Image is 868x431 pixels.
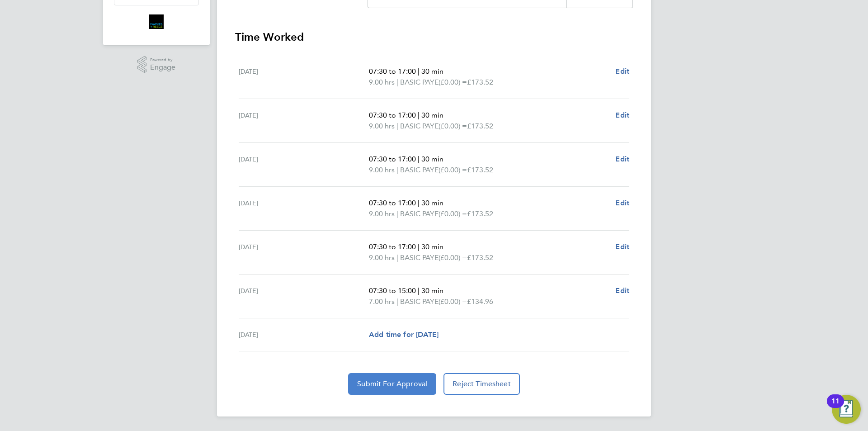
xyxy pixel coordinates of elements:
[400,296,439,307] span: BASIC PAYE
[418,199,420,207] span: |
[439,297,467,306] span: (£0.00) =
[400,77,439,88] span: BASIC PAYE
[418,286,420,295] span: |
[615,198,629,208] a: Edit
[369,209,395,218] span: 9.00 hrs
[418,155,420,163] span: |
[615,155,629,163] span: Edit
[396,166,398,174] span: |
[421,67,443,76] span: 30 min
[239,329,369,340] div: [DATE]
[396,209,398,218] span: |
[467,253,493,262] span: £173.52
[421,199,443,207] span: 30 min
[615,111,629,119] span: Edit
[348,373,436,395] button: Submit For Approval
[150,56,175,64] span: Powered by
[615,242,629,252] a: Edit
[615,199,629,207] span: Edit
[439,122,467,130] span: (£0.00) =
[239,66,369,88] div: [DATE]
[421,111,443,119] span: 30 min
[400,165,439,175] span: BASIC PAYE
[615,285,629,296] a: Edit
[369,253,395,262] span: 9.00 hrs
[467,78,493,86] span: £173.52
[149,14,164,29] img: bromak-logo-retina.png
[235,30,633,44] h3: Time Worked
[831,401,840,413] div: 11
[369,122,395,130] span: 9.00 hrs
[615,242,629,251] span: Edit
[421,242,443,251] span: 30 min
[439,253,467,262] span: (£0.00) =
[832,395,861,424] button: Open Resource Center, 11 new notifications
[239,110,369,132] div: [DATE]
[114,14,199,29] a: Go to home page
[396,78,398,86] span: |
[369,242,416,251] span: 07:30 to 17:00
[467,297,493,306] span: £134.96
[239,154,369,175] div: [DATE]
[453,379,511,388] span: Reject Timesheet
[396,297,398,306] span: |
[418,67,420,76] span: |
[357,379,427,388] span: Submit For Approval
[467,209,493,218] span: £173.52
[439,209,467,218] span: (£0.00) =
[369,67,416,76] span: 07:30 to 17:00
[369,78,395,86] span: 9.00 hrs
[369,297,395,306] span: 7.00 hrs
[439,166,467,174] span: (£0.00) =
[418,242,420,251] span: |
[400,121,439,132] span: BASIC PAYE
[369,199,416,207] span: 07:30 to 17:00
[369,111,416,119] span: 07:30 to 17:00
[396,122,398,130] span: |
[239,242,369,263] div: [DATE]
[615,286,629,295] span: Edit
[400,252,439,263] span: BASIC PAYE
[369,155,416,163] span: 07:30 to 17:00
[396,253,398,262] span: |
[615,66,629,77] a: Edit
[239,198,369,219] div: [DATE]
[439,78,467,86] span: (£0.00) =
[467,166,493,174] span: £173.52
[239,285,369,307] div: [DATE]
[615,154,629,165] a: Edit
[615,67,629,76] span: Edit
[150,64,175,71] span: Engage
[137,56,176,73] a: Powered byEngage
[421,155,443,163] span: 30 min
[615,110,629,121] a: Edit
[369,329,439,340] a: Add time for [DATE]
[467,122,493,130] span: £173.52
[418,111,420,119] span: |
[400,208,439,219] span: BASIC PAYE
[369,286,416,295] span: 07:30 to 15:00
[369,166,395,174] span: 9.00 hrs
[369,330,439,339] span: Add time for [DATE]
[421,286,443,295] span: 30 min
[443,373,520,395] button: Reject Timesheet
